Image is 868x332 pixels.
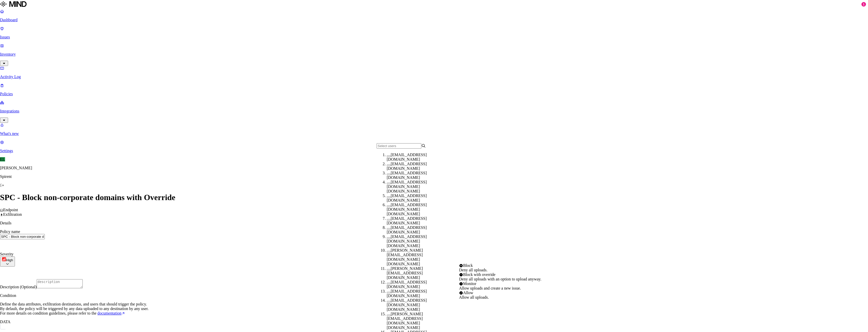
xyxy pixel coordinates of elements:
span: Block [463,263,473,268]
span: Allow uploads and create a new issue. [459,286,521,290]
span: Block with override [463,272,495,277]
span: Monitor [463,281,476,286]
span: Deny all uploads. [459,268,487,272]
span: Allow all uploads. [459,295,489,299]
span: Allow [463,291,473,295]
span: Deny all uploads with an option to upload anyway. [459,277,541,281]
